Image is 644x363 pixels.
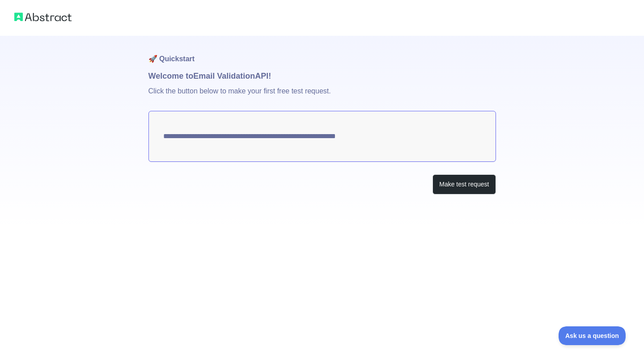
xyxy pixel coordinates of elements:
[432,174,496,194] button: Make test request
[559,326,626,345] iframe: Toggle Customer Support
[148,70,496,82] h1: Welcome to Email Validation API!
[14,11,72,23] img: Abstract logo
[148,36,496,70] h1: 🚀 Quickstart
[148,82,496,111] p: Click the button below to make your first free test request.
